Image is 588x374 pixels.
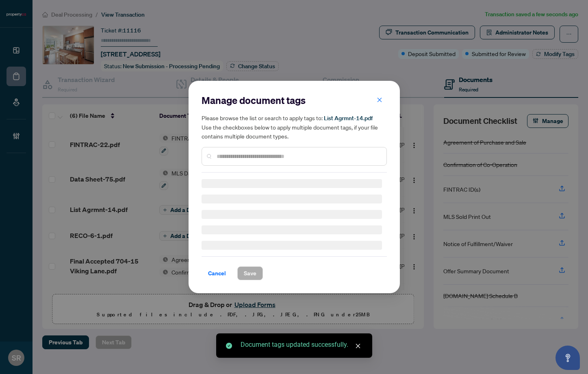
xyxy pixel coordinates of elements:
button: Cancel [202,266,232,280]
span: close [377,97,382,103]
a: Close [354,342,362,350]
span: List Agrmnt-14.pdf [324,115,373,122]
button: Save [237,266,263,280]
h5: Please browse the list or search to apply tags to: Use the checkboxes below to apply multiple doc... [202,113,387,141]
div: Document tags updated successfully. [241,340,362,350]
button: Open asap [555,346,580,370]
span: Cancel [208,267,226,280]
span: close [355,343,361,349]
h2: Manage document tags [202,94,387,107]
span: check-circle [226,343,232,349]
